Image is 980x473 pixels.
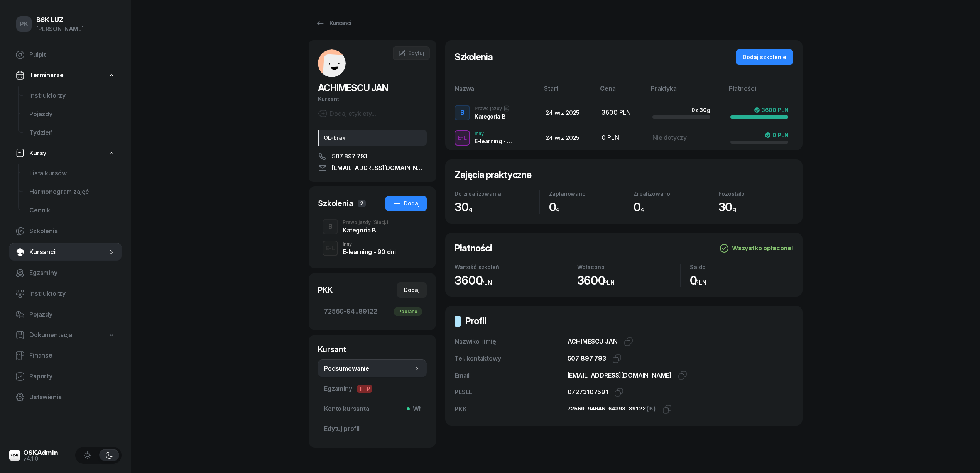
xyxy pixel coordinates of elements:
span: 0 [634,200,645,214]
div: Dodaj [392,199,420,208]
div: Kursant [318,94,427,104]
div: Dodaj [404,285,420,295]
div: PESEL [455,387,568,397]
span: Ustawienia [29,392,115,402]
span: Cennik [29,205,115,215]
div: OL-brak [318,130,427,146]
h2: Szkolenia [455,51,493,63]
a: [EMAIL_ADDRESS][DOMAIN_NAME] [318,163,427,173]
div: B [325,220,336,233]
a: Kursanci [309,15,358,31]
a: Edytuj [393,46,430,60]
span: Podsumowanie [324,364,413,374]
a: Kursanci [9,243,122,261]
span: P [365,385,372,393]
a: Instruktorzy [23,86,122,105]
div: E-L [323,243,338,253]
div: 3600 [455,273,568,288]
div: Pozostało [718,190,794,197]
img: logo-xs@2x.png [9,450,20,461]
span: Lista kursów [29,168,115,178]
div: Dodaj szkolenie [743,53,786,62]
span: Raporty [29,371,115,381]
div: Pobrano [394,307,422,316]
span: 507 897 793 [332,152,367,161]
button: Dodaj szkolenie [736,49,793,65]
div: 0 PLN [602,133,640,143]
a: Edytuj profil [318,420,427,438]
div: Nie dotyczy [652,132,710,144]
small: PLN [480,279,492,286]
span: Edytuj [408,50,424,56]
small: g [732,205,736,213]
div: 3600 PLN [754,107,789,113]
small: g [469,205,473,213]
span: Konto kursanta [324,404,421,414]
div: Wartość szkoleń [455,264,568,270]
span: T [357,385,365,393]
small: g [641,205,645,213]
div: 0 PLN [765,132,788,138]
span: ACHIMESCU JAN [318,82,388,93]
div: Saldo [690,264,793,270]
div: Wszystko opłacone! [720,243,793,253]
button: Dodaj etykiety... [318,109,376,118]
span: Pojazdy [29,310,115,320]
span: Szkolenia [29,226,115,236]
th: Cena [595,83,646,100]
span: Harmonogram zajęć [29,187,115,197]
span: (B) [646,406,656,412]
th: Płatności [724,83,803,100]
span: Kursanci [29,247,108,257]
span: Terminarze [29,70,63,80]
a: Instruktorzy [9,285,122,303]
div: 507 897 793 [568,354,606,364]
a: Finanse [9,346,122,365]
h2: Zajęcia praktyczne [455,169,531,181]
a: Szkolenia [9,222,122,241]
div: 0 [690,273,793,288]
div: Kategoria B [343,227,389,233]
a: Lista kursów [23,164,122,183]
div: Kursant [318,344,427,355]
a: Pojazdy [23,105,122,124]
span: Tydzień [29,128,115,138]
a: Ustawienia [9,388,122,407]
a: Raporty [9,367,122,386]
span: Finanse [29,351,115,361]
span: Edytuj profil [324,424,421,434]
div: Zrealizowano [634,190,709,197]
th: Praktyka [646,83,725,100]
div: Prawo jazdy [343,220,389,225]
th: Nazwa [445,83,539,100]
a: Pulpit [9,46,122,64]
div: 24 wrz 2025 [546,108,589,118]
button: BPrawo jazdy(Stacj.)Kategoria B [318,216,427,237]
button: B [323,219,338,234]
div: Wpłacono [577,264,681,270]
a: Terminarze [9,66,122,84]
button: E-L [323,241,338,256]
a: Tydzień [23,124,122,142]
span: 30 [455,200,473,214]
small: PLN [603,279,615,286]
a: Dokumentacja [9,326,122,344]
span: 2 [358,200,366,207]
div: E-learning - 90 dni [343,249,395,255]
span: Instruktorzy [29,289,115,299]
div: v4.1.0 [23,456,58,461]
button: Dodaj [385,196,427,211]
div: 72560-94046-64393-89122 [568,404,656,414]
span: 72560-94...89122 [324,307,421,317]
span: Instruktorzy [29,91,115,101]
div: PKK [455,404,568,414]
span: Wł [410,404,421,414]
a: Harmonogram zajęć [23,183,122,201]
span: Pulpit [29,50,115,60]
h2: Profil [465,315,486,327]
a: Konto kursantaWł [318,400,427,418]
div: Kursanci [316,19,351,28]
span: [EMAIL_ADDRESS][DOMAIN_NAME] [332,163,427,173]
span: Kursy [29,148,46,158]
a: Cennik [23,201,122,220]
